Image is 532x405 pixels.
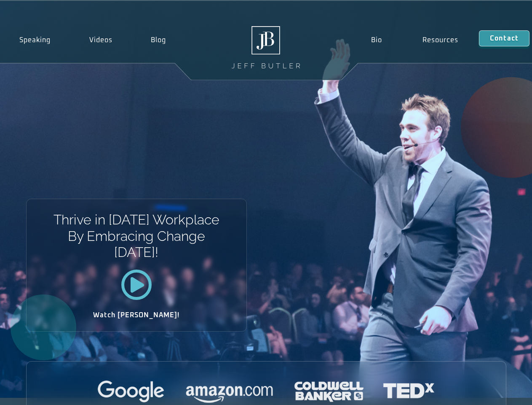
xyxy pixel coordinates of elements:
nav: Menu [350,30,479,50]
a: Contact [479,30,529,46]
a: Videos [70,30,132,50]
h2: Watch [PERSON_NAME]! [56,312,217,319]
span: Contact [490,35,519,42]
a: Resources [402,30,479,50]
h1: Thrive in [DATE] Workplace By Embracing Change [DATE]! [53,212,220,260]
a: Blog [131,30,185,50]
a: Bio [350,30,402,50]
